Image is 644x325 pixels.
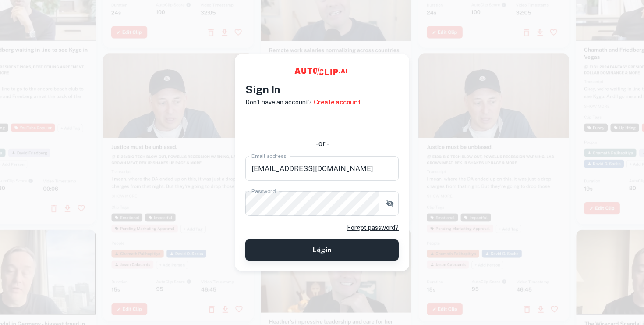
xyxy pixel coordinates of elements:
label: Email address [251,152,286,160]
a: Forgot password? [347,223,399,232]
label: Password [251,187,276,195]
h4: Sign In [245,82,399,97]
div: - or - [245,139,399,149]
p: Don't have an account? [245,97,312,107]
a: Create account [314,97,361,107]
iframe: “使用 Google 账号登录”按钮 [241,113,403,132]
